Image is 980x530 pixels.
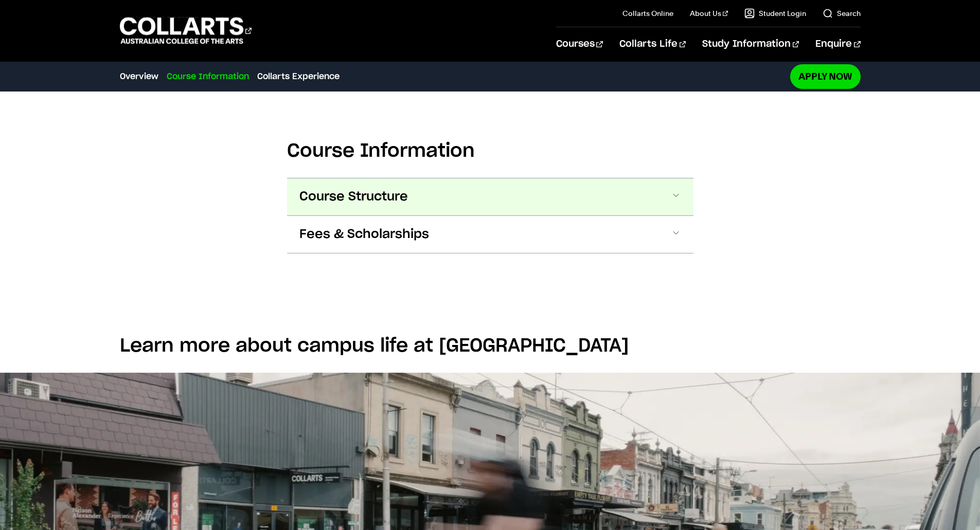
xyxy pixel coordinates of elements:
h2: Course Information [287,140,693,162]
a: Apply Now [790,64,861,88]
button: Course Structure [287,178,693,215]
button: Fees & Scholarships [287,216,693,253]
a: Study Information [702,27,799,61]
a: Courses [556,27,603,61]
span: Fees & Scholarships [299,226,429,243]
a: Collarts Experience [257,70,340,83]
div: Go to homepage [120,16,252,45]
a: Student Login [744,8,806,19]
a: Course Information [167,70,249,83]
a: Enquire [815,27,860,61]
h2: Learn more about campus life at [GEOGRAPHIC_DATA] [120,335,861,357]
span: Course Structure [299,189,408,205]
a: Overview [120,70,158,83]
a: Collarts Life [619,27,686,61]
a: About Us [690,8,728,19]
a: Collarts Online [622,8,673,19]
a: Search [823,8,861,19]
